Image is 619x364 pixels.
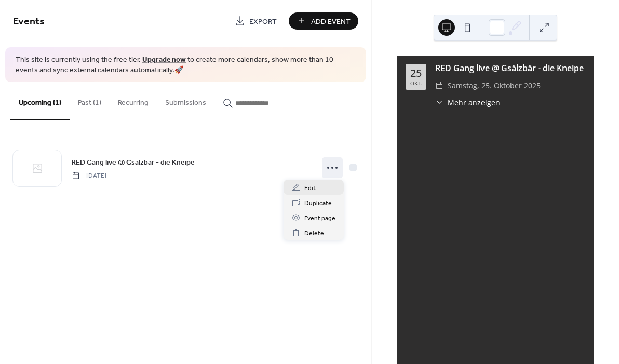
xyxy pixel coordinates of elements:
[70,82,110,119] button: Past (1)
[304,198,332,209] span: Duplicate
[311,16,351,27] span: Add Event
[448,97,500,108] span: Mehr anzeigen
[304,213,335,224] span: Event page
[410,68,422,78] div: 25
[142,53,186,67] a: Upgrade now
[435,97,500,108] button: ​Mehr anzeigen
[435,62,585,74] div: RED Gang live @ Gsälzbär - die Kneipe
[249,16,277,27] span: Export
[304,228,324,239] span: Delete
[435,97,443,108] div: ​
[157,82,214,119] button: Submissions
[410,80,422,86] div: Okt.
[110,82,157,119] button: Recurring
[10,82,70,120] button: Upcoming (1)
[72,171,106,180] span: [DATE]
[435,79,443,92] div: ​
[16,55,356,75] span: This site is currently using the free tier. to create more calendars, show more than 10 events an...
[72,156,195,168] a: RED Gang live @ Gsälzbär - die Kneipe
[227,12,285,30] a: Export
[72,157,195,168] span: RED Gang live @ Gsälzbär - die Kneipe
[448,79,541,92] span: Samstag, 25. Oktober 2025
[13,11,45,32] span: Events
[289,12,358,30] button: Add Event
[304,183,316,194] span: Edit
